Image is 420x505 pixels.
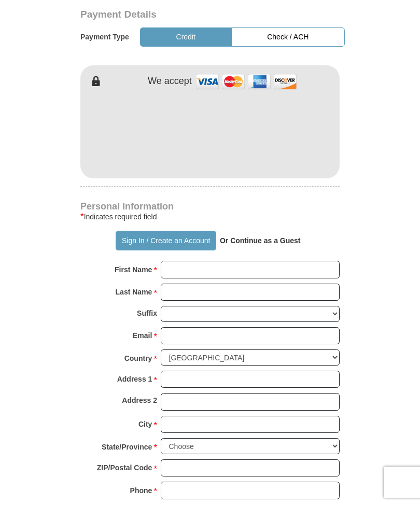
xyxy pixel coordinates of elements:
[97,460,152,475] strong: ZIP/Postal Code
[80,202,340,211] h4: Personal Information
[102,440,152,454] strong: State/Province
[117,372,152,386] strong: Address 1
[130,483,152,498] strong: Phone
[220,236,301,245] strong: Or Continue as a Guest
[80,9,345,21] h3: Payment Details
[231,27,345,47] button: Check / ACH
[80,33,129,41] h5: Payment Type
[194,71,298,93] img: credit cards accepted
[138,417,152,431] strong: City
[148,76,192,87] h4: We accept
[133,328,152,343] strong: Email
[116,231,216,250] button: Sign In / Create an Account
[137,306,157,320] strong: Suffix
[116,285,152,299] strong: Last Name
[80,211,340,223] div: Indicates required field
[124,351,152,366] strong: Country
[140,27,232,47] button: Credit
[115,262,152,277] strong: First Name
[122,393,157,408] strong: Address 2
